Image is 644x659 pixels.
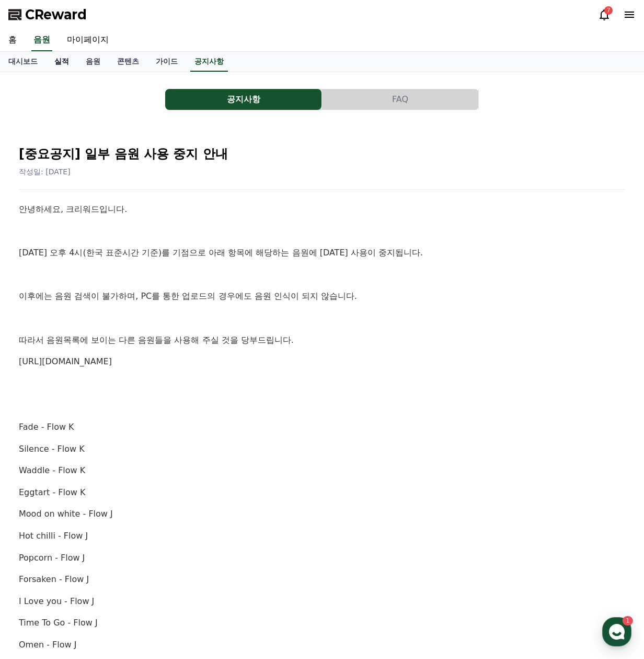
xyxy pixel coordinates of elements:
p: Fade - Flow K [19,420,625,434]
a: [URL][DOMAIN_NAME] [19,356,112,366]
a: 마이페이지 [59,29,117,51]
a: 음원 [77,52,109,72]
a: FAQ [322,89,479,110]
a: CReward [8,6,87,23]
p: Waddle - Flow K [19,464,625,477]
p: Omen - Flow J [19,638,625,652]
a: 음원 [31,29,52,51]
p: Popcorn - Flow J [19,551,625,565]
p: [DATE] 오후 4시(한국 표준시간 기준)를 기점으로 아래 항목에 해당하는 음원에 [DATE] 사용이 중지됩니다. [19,246,625,260]
div: 7 [604,6,613,15]
p: 따라서 음원목록에 보이는 다른 음원들을 사용해 주실 것을 당부드립니다. [19,333,625,347]
p: Silence - Flow K [19,442,625,456]
p: 안녕하세요, 크리워드입니다. [19,203,625,216]
a: 공지사항 [190,52,228,72]
span: 대화 [96,348,108,356]
p: Time To Go - Flow J [19,616,625,630]
a: 홈 [3,332,69,358]
a: 공지사항 [165,89,322,110]
p: I Love you - Flow J [19,595,625,608]
span: 작성일: [DATE] [19,167,71,176]
a: 실적 [46,52,77,72]
a: 가이드 [147,52,186,72]
span: 홈 [33,348,39,356]
p: Mood on white - Flow J [19,507,625,521]
button: 공지사항 [165,89,321,110]
p: 이후에는 음원 검색이 불가하며, PC를 통한 업로드의 경우에도 음원 인식이 되지 않습니다. [19,289,625,303]
a: 1대화 [69,332,135,358]
p: Forsaken - Flow J [19,573,625,586]
button: FAQ [322,89,478,110]
a: 설정 [135,332,201,358]
a: 콘텐츠 [109,52,147,72]
span: 1 [106,331,110,340]
p: Eggtart - Flow K [19,486,625,499]
span: 설정 [162,348,174,356]
a: 7 [598,8,611,21]
p: Hot chilli - Flow J [19,529,625,543]
h2: [중요공지] 일부 음원 사용 중지 안내 [19,146,625,162]
span: CReward [25,6,87,23]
